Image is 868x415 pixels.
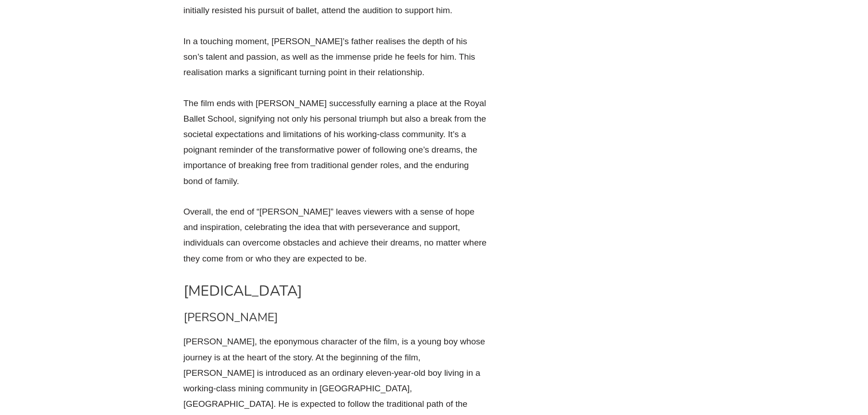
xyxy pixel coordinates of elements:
[184,204,489,266] p: Overall, the end of “[PERSON_NAME]” leaves viewers with a sense of hope and inspiration, celebrat...
[716,312,868,415] iframe: Chat Widget
[184,96,489,189] p: The film ends with [PERSON_NAME] successfully earning a place at the Royal Ballet School, signify...
[184,310,489,325] h3: [PERSON_NAME]
[184,282,489,301] h2: [MEDICAL_DATA]
[184,34,489,81] p: In a touching moment, [PERSON_NAME]’s father realises the depth of his son’s talent and passion, ...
